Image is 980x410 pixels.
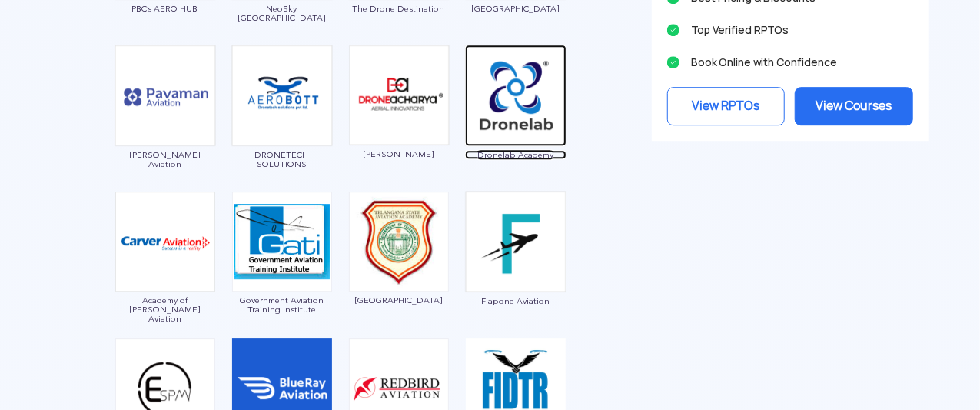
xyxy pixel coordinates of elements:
span: DRONETECH SOLUTIONS [231,150,333,168]
span: PBC’s AERO HUB [115,4,216,13]
a: [PERSON_NAME] Aviation [115,88,216,168]
li: Book Online with Confidence [667,52,913,73]
span: NeoSky [GEOGRAPHIC_DATA] [231,4,333,22]
a: View Courses [795,87,913,125]
img: ic_dronelab_new.png [465,45,566,146]
img: ic_governmentaviation.png [232,192,332,292]
img: ic_dronacharyaaerial.png [348,45,450,145]
span: [PERSON_NAME] [348,149,450,158]
span: [GEOGRAPHIC_DATA] [348,295,450,305]
a: Flapone Aviation [465,234,566,305]
img: bg_flapone.png [465,191,566,292]
span: [PERSON_NAME] Aviation [115,150,216,168]
img: ic_pavaman.png [115,45,216,146]
a: [PERSON_NAME] [348,88,450,159]
span: Dronelab Academy [465,150,566,159]
span: Academy of [PERSON_NAME] Aviation [115,295,216,323]
a: View RPTOs [667,87,786,125]
span: Government Aviation Training Institute [231,295,333,314]
a: DRONETECH SOLUTIONS [231,88,333,168]
img: bg_droneteech.png [231,45,333,146]
img: ic_carver.png [115,192,215,292]
img: ic_telanganastateaviation.png [349,192,449,292]
span: The Drone Destination [348,4,450,13]
li: Top Verified RPTOs [667,19,913,41]
a: Dronelab Academy [465,88,566,159]
span: Flapone Aviation [465,296,566,305]
span: [GEOGRAPHIC_DATA] [465,4,566,13]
